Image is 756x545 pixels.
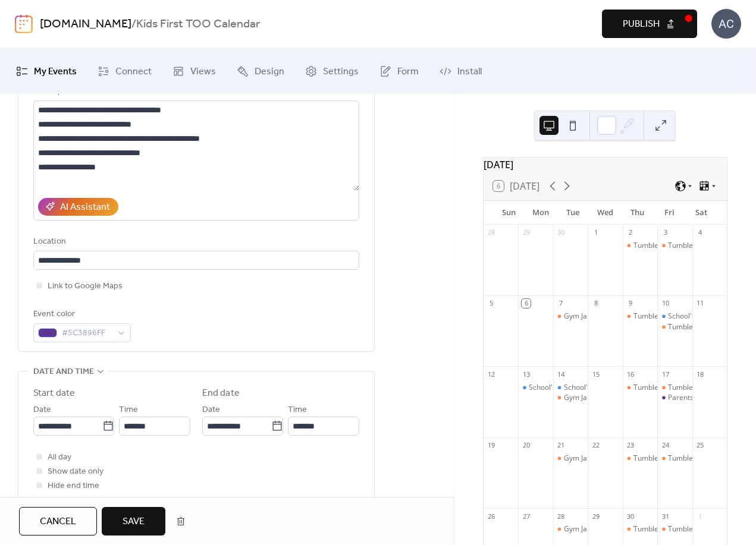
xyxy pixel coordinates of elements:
div: 31 [661,512,670,521]
div: School's Out Camp [553,383,588,393]
div: Tumble Bee Open Play [623,453,657,464]
button: Publish [602,10,697,38]
div: 30 [557,228,566,237]
div: 26 [487,512,496,521]
div: [DATE] [484,157,727,172]
a: Connect [89,53,161,89]
span: Date [33,403,51,417]
div: School's Out Camp [668,311,730,322]
div: 20 [522,441,531,450]
span: Settings [323,62,359,81]
div: Parents' Night Out [657,393,692,403]
div: Tumble Bee Open Play [633,311,708,322]
div: Event color [33,307,128,322]
div: Location [33,235,357,249]
div: Tumble Bee Open Play [668,241,743,251]
div: 30 [626,512,635,521]
a: Settings [296,53,368,89]
div: Parents' Night Out [668,393,729,403]
div: 1 [591,228,600,237]
span: Hide end time [48,479,99,493]
a: Views [164,53,225,89]
div: Description [33,84,357,99]
span: All day [48,451,71,465]
button: AI Assistant [38,198,118,216]
div: Tumble Bee Open Play [623,241,657,251]
a: My Events [7,53,86,89]
div: Tumble Bee Open Play [633,453,708,464]
span: Time [119,403,138,417]
div: 17 [661,370,670,379]
span: Time [288,403,307,417]
div: Fri [653,201,685,225]
div: Gym Jam Clinicis [564,453,619,464]
div: 8 [591,299,600,308]
div: Gym Jam Clinicis [553,311,588,322]
span: My Events [34,62,77,81]
div: 29 [522,228,531,237]
div: 28 [487,228,496,237]
div: 22 [591,441,600,450]
span: Date and time [33,365,94,379]
div: Tumble Bee Open Play [623,524,657,534]
div: 10 [661,299,670,308]
div: 28 [557,512,566,521]
div: Tumble Bee Open Play [657,453,692,464]
div: Gym Jam Clinicis [553,453,588,464]
div: AI Assistant [60,200,110,215]
span: Connect [115,62,152,81]
button: Cancel [19,507,97,535]
a: [DOMAIN_NAME] [40,13,131,36]
div: School's Out Camp [657,311,692,322]
div: Gym Jam Clinicis [564,393,619,403]
div: Tumble Bee Open Play [668,524,743,534]
div: 19 [487,441,496,450]
span: Views [190,62,216,81]
div: Gym Jam Clinicis [553,393,588,403]
b: / [131,13,136,36]
div: Tumble Bee Open Play [668,453,743,464]
div: 29 [591,512,600,521]
span: Date [202,403,220,417]
div: 3 [661,228,670,237]
div: 5 [487,299,496,308]
div: School's Out Camp [564,383,626,393]
div: Tumble Bee Open Play [623,311,657,322]
div: Tue [557,201,589,225]
div: 7 [557,299,566,308]
div: 11 [696,299,705,308]
div: Start date [33,386,75,401]
div: Gym Jam Clinicis [564,311,619,322]
a: Install [431,53,491,89]
div: Tumble Bee Open Play [633,524,708,534]
div: Sun [493,201,525,225]
div: 18 [696,370,705,379]
div: Tumble Bee Open Play [633,241,708,251]
div: Gym Jam Clinicis [564,524,619,534]
div: 6 [522,299,531,308]
span: Design [255,62,284,81]
div: Tumble Bee Open Play [657,524,692,534]
div: Tumble Bee Open Play [668,383,743,393]
div: 21 [557,441,566,450]
div: Mon [525,201,557,225]
div: School's Out Camp [518,383,553,393]
div: End date [202,386,240,401]
div: 25 [696,441,705,450]
span: #5C3896FF [62,326,112,341]
span: Save [123,515,145,529]
div: School's Out Camp [529,383,591,393]
div: 24 [661,441,670,450]
span: Show date only [48,465,103,479]
span: Cancel [40,515,76,529]
div: Sat [685,201,717,225]
div: Tumble Bee Open Play [657,383,692,393]
div: 2 [626,228,635,237]
div: 23 [626,441,635,450]
div: Gym Jam Clinicis [553,524,588,534]
div: Tumble Bee Open Play [657,322,692,332]
div: 4 [696,228,705,237]
a: Form [371,53,428,89]
span: Form [397,62,419,81]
